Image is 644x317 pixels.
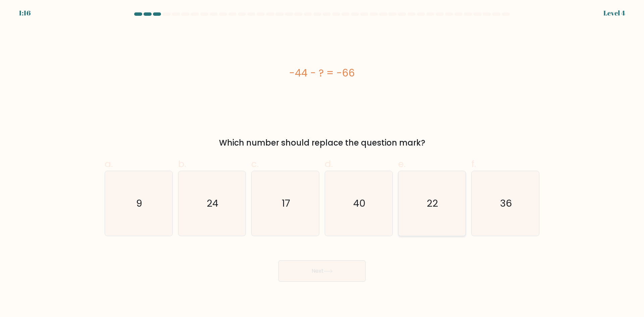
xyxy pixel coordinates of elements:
div: 1:16 [19,8,31,18]
text: 17 [282,197,290,210]
span: b. [178,157,186,170]
span: d. [325,157,333,170]
text: 36 [500,197,512,210]
div: Level 4 [603,8,625,18]
span: c. [251,157,259,170]
span: f. [471,157,476,170]
text: 22 [427,197,438,210]
text: 40 [353,197,366,210]
text: 24 [207,197,218,210]
button: Next [278,260,366,282]
div: Which number should replace the question mark? [109,137,535,149]
text: 9 [136,197,142,210]
span: a. [105,157,113,170]
div: -44 - ? = -66 [105,65,539,81]
span: e. [398,157,406,170]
